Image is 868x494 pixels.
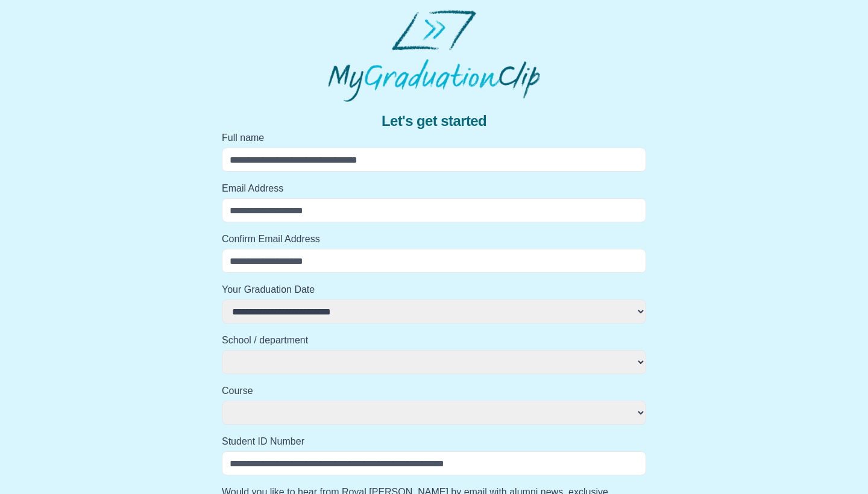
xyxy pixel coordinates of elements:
[222,384,646,398] label: Course
[222,333,646,348] label: School / department
[222,181,646,196] label: Email Address
[222,232,646,246] label: Confirm Email Address
[222,434,646,449] label: Student ID Number
[382,111,486,131] span: Let's get started
[222,131,646,145] label: Full name
[328,10,540,102] img: MyGraduationClip
[222,283,646,297] label: Your Graduation Date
